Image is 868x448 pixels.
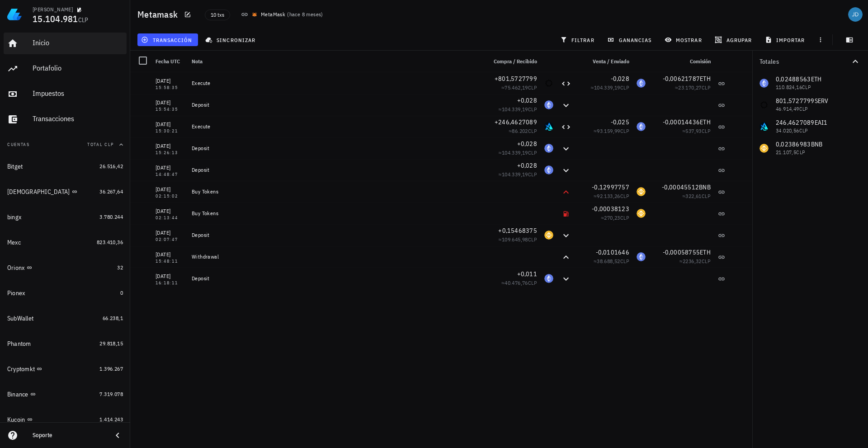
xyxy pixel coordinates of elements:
span: ≈ [682,193,711,199]
div: Nota [188,51,483,72]
div: Deposit [192,231,479,239]
div: Deposit [192,275,479,282]
a: Impuestos [4,83,127,105]
span: 15.104.981 [33,13,78,25]
button: ganancias [604,33,657,46]
span: CLP [702,193,711,199]
span: 23.170,27 [678,84,702,91]
span: 40.476,76 [505,279,528,286]
div: [DATE] [156,98,184,107]
span: -0,00038123 [592,205,629,213]
div: Mexc [7,239,21,246]
span: ≈ [679,258,711,264]
span: +246,4627089 [495,118,537,126]
a: Inicio [4,33,127,54]
div: Venta / Enviado [575,51,633,72]
span: Venta / Enviado [593,58,629,65]
span: 1.414.243 [99,416,123,423]
a: bingx 3.780.244 [4,206,127,228]
span: ≈ [499,106,537,113]
div: 15:30:21 [156,129,184,133]
span: 3.780.244 [99,213,123,220]
span: ≈ [675,84,711,91]
span: ( ) [287,10,323,19]
span: 7.319.078 [99,391,123,397]
div: ETH-icon [544,144,553,153]
span: ≈ [499,149,537,156]
a: Kucoin 1.414.243 [4,409,127,430]
span: CLP [528,84,537,91]
span: CLP [620,127,629,134]
span: 32 [117,264,123,271]
span: ≈ [594,127,629,134]
div: EAI1-icon [544,122,553,131]
div: 15:54:35 [156,107,184,112]
span: 537,93 [685,127,701,134]
span: CLP [528,279,537,286]
span: 29.818,15 [99,340,123,347]
span: ≈ [591,84,629,91]
div: Deposit [192,166,479,174]
span: CLP [620,258,629,264]
div: [PERSON_NAME] [33,6,73,13]
span: -0,00045512 [662,183,699,191]
span: 104.339,19 [594,84,620,91]
div: Binance [7,391,28,398]
span: CLP [620,193,629,199]
span: +0,15468375 [498,226,537,235]
a: [DEMOGRAPHIC_DATA] 36.267,64 [4,181,127,203]
div: [DATE] [156,141,184,151]
span: hace 8 meses [289,11,321,18]
span: -0,00014436 [663,118,700,126]
div: SubWallet [7,315,33,322]
span: ≈ [499,236,537,243]
span: -0,00621787 [663,75,700,83]
span: transacción [143,36,192,43]
div: ETH-icon [637,79,646,88]
span: importar [767,36,805,43]
div: [DATE] [156,250,184,259]
span: 38.688,52 [597,258,620,264]
a: Pionex 0 [4,282,127,304]
span: CLP [620,214,629,221]
div: [DATE] [156,272,184,281]
div: Transacciones [33,114,123,123]
div: BNB-icon [637,209,646,218]
a: Transacciones [4,108,127,130]
span: 92.133,26 [597,193,620,199]
span: +0,028 [517,140,538,148]
span: 104.339,19 [502,149,528,156]
div: BNB-icon [637,187,646,196]
div: Fecha UTC [152,51,188,72]
span: 86.202 [512,127,528,134]
span: Fecha UTC [156,58,180,65]
div: [DATE] [156,185,184,194]
div: avatar [848,7,863,22]
div: Compra / Recibido [483,51,541,72]
a: Mexc 823.410,36 [4,231,127,253]
span: CLP [528,171,537,178]
span: mostrar [666,36,702,43]
div: MetaMask [261,10,285,19]
div: SERV-icon [544,79,553,88]
span: Total CLP [87,141,114,147]
div: Bitget [7,163,23,170]
span: 270,23 [604,214,620,221]
div: bingx [7,213,21,221]
span: 322,61 [685,193,701,199]
span: 104.339,19 [502,106,528,113]
span: CLP [528,106,537,113]
div: 02:07:47 [156,237,184,242]
div: Execute [192,123,479,130]
span: +0,028 [517,96,538,104]
span: 1.396.267 [99,365,123,372]
div: Deposit [192,101,479,108]
div: Buy Tokens [192,188,479,195]
span: +801,5727799 [495,75,537,83]
span: Nota [192,58,203,65]
span: ≈ [594,258,629,264]
div: Phantom [7,340,31,348]
span: 104.339,19 [502,171,528,178]
div: [DATE] [156,207,184,216]
div: Portafolio [33,64,123,72]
